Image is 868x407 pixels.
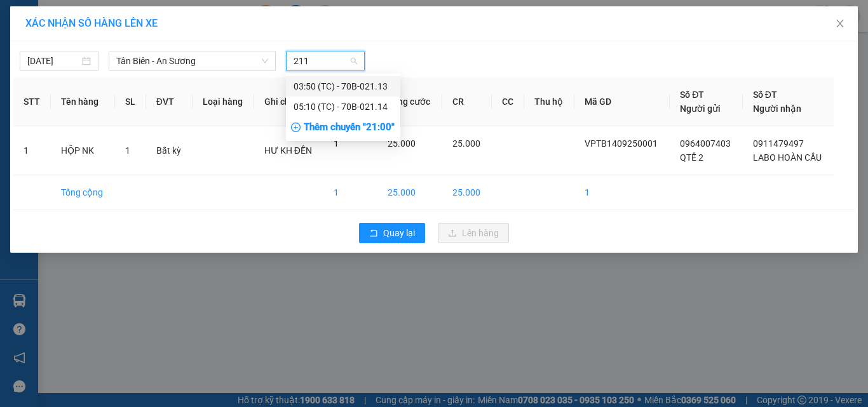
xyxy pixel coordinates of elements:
[377,77,442,126] th: Tổng cước
[835,18,845,29] span: close
[585,138,658,149] span: VPTB1409250001
[51,126,114,175] td: HỘP NK
[34,69,156,79] span: -----------------------------------------
[680,103,721,114] span: Người gửi
[13,126,51,175] td: 1
[4,92,78,100] span: In ngày:
[100,7,174,18] strong: ĐỒNG PHƯỚC
[100,38,175,54] span: 01 Võ Văn Truyện, KP.1, Phường 2
[294,79,393,93] div: 03:50 (TC) - 70B-021.13
[574,77,670,126] th: Mã GD
[369,229,378,239] span: rollback
[822,6,858,42] button: Close
[442,175,492,210] td: 25.000
[442,77,492,126] th: CR
[25,17,158,29] span: XÁC NHẬN SỐ HÀNG LÊN XE
[680,90,704,100] span: Số ĐT
[294,100,393,114] div: 05:10 (TC) - 70B-021.14
[388,138,416,149] span: 25.000
[377,175,442,210] td: 25.000
[334,138,339,149] span: 1
[115,77,146,126] th: SL
[146,77,193,126] th: ĐVT
[28,92,78,100] span: 02:45:47 [DATE]
[753,90,777,100] span: Số ĐT
[100,57,156,64] span: Hotline: 19001152
[261,57,269,65] span: down
[254,77,324,126] th: Ghi chú
[116,51,268,70] span: Tân Biên - An Sương
[323,175,377,210] td: 1
[264,145,312,156] span: HƯ KH ĐỀN
[574,175,670,210] td: 1
[51,77,114,126] th: Tên hàng
[452,138,480,149] span: 25.000
[383,226,415,240] span: Quay lại
[125,145,130,156] span: 1
[438,223,509,243] button: uploadLên hàng
[51,175,114,210] td: Tổng cộng
[27,54,79,68] input: 14/09/2025
[13,77,51,126] th: STT
[286,117,400,138] div: Thêm chuyến " 21:00 "
[753,138,804,149] span: 0911479497
[524,77,574,126] th: Thu hộ
[146,126,193,175] td: Bất kỳ
[4,8,61,63] img: logo
[193,77,254,126] th: Loại hàng
[100,20,171,36] span: Bến xe [GEOGRAPHIC_DATA]
[4,82,133,90] span: [PERSON_NAME]:
[359,223,425,243] button: rollbackQuay lại
[680,152,703,163] span: QTẾ 2
[492,77,524,126] th: CC
[291,123,301,132] span: plus-circle
[64,81,133,90] span: VPTB1409250001
[680,138,731,149] span: 0964007403
[753,103,801,114] span: Người nhận
[753,152,822,163] span: LABO HOÀN CẦU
